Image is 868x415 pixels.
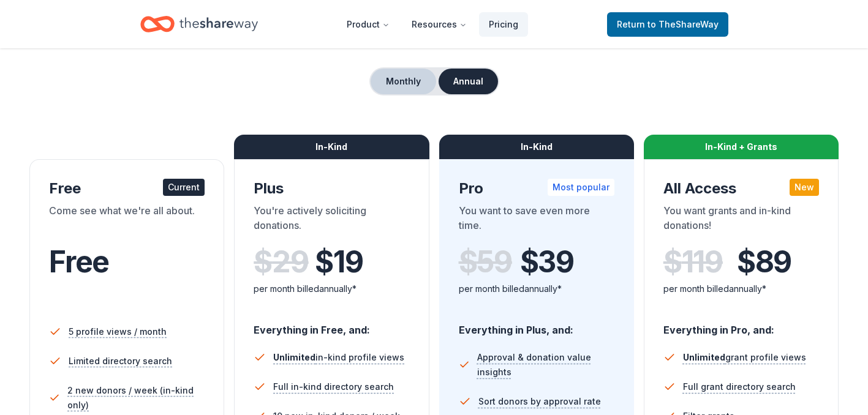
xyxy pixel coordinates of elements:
div: You want to save even more time. [459,203,614,237]
span: Sort donors by approval rate [478,394,601,409]
button: Product [337,12,399,37]
div: Current [163,179,205,196]
button: Monthly [371,69,436,94]
span: to TheShareWay [647,19,719,29]
div: In-Kind + Grants [644,135,839,159]
div: In-Kind [234,135,429,159]
div: per month billed annually* [254,282,409,296]
div: Come see what we're all about. [49,203,205,237]
a: Returnto TheShareWay [607,12,728,37]
span: grant profile views [683,352,806,362]
a: Pricing [479,12,528,37]
span: Return [617,17,719,32]
span: Unlimited [273,352,315,362]
span: Free [49,244,109,280]
span: Unlimited [683,352,725,362]
span: $ 89 [737,245,791,279]
div: Pro [459,179,614,198]
div: All Access [663,179,819,198]
div: You're actively soliciting donations. [254,203,409,237]
span: Limited directory search [69,354,172,368]
div: In-Kind [439,135,634,159]
button: Resources [402,12,477,37]
span: Full grant directory search [683,379,796,394]
div: Plus [254,179,409,198]
span: Approval & donation value insights [477,350,614,379]
div: You want grants and in-kind donations! [663,203,819,237]
div: Everything in Pro, and: [663,312,819,338]
span: in-kind profile views [273,352,404,362]
button: Annual [439,69,498,94]
span: 2 new donors / week (in-kind only) [67,383,205,413]
div: New [790,179,819,196]
div: per month billed annually* [663,282,819,296]
span: Full in-kind directory search [273,379,394,394]
div: Everything in Free, and: [254,312,409,338]
div: Most popular [548,179,614,196]
nav: Main [337,10,528,39]
div: per month billed annually* [459,282,614,296]
div: Everything in Plus, and: [459,312,614,338]
span: $ 39 [520,245,574,279]
a: Home [140,10,258,39]
span: $ 19 [315,245,363,279]
div: Free [49,179,205,198]
span: 5 profile views / month [69,324,167,339]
